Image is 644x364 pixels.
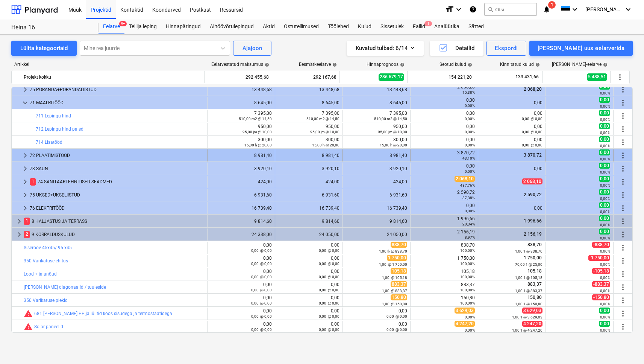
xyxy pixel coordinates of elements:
[414,163,475,174] div: 0,00
[251,248,272,253] small: 0,00 @ 0,00
[24,285,106,290] a: [PERSON_NAME] diagonaalid / tuuleside
[462,196,475,200] small: 37,38%
[379,262,407,267] small: 1,00 @ 1 750,00
[414,150,475,161] div: 3 870,72
[618,151,627,160] span: Rohkem tegevusi
[346,179,407,184] div: 424,00
[15,230,24,239] span: keyboard_arrow_right
[319,275,339,279] small: 0,00 @ 0,00
[599,163,610,169] span: 0,00
[527,282,542,287] span: 883,37
[600,144,610,148] small: 0,00%
[460,262,475,266] small: 100,00%
[414,203,475,213] div: 0,00
[408,19,430,34] a: Failid1
[462,90,475,94] small: 15,38%
[466,62,472,67] span: help
[460,248,475,253] small: 100,00%
[211,282,272,292] div: 0,00
[205,19,258,34] div: Alltöövõtulepingud
[34,324,63,329] a: Solar paneelid
[30,178,36,185] span: 1
[279,19,323,34] a: Ostutellimused
[306,117,339,121] small: 510,00 m2 @ 14,50
[346,124,407,134] div: 950,00
[414,269,475,279] div: 105,18
[299,62,337,67] div: Eesmärkeelarve
[515,249,542,253] small: 1,00 1 @ 838,70
[538,43,624,53] div: [PERSON_NAME] uus eelarverida
[454,5,463,14] i: keyboard_arrow_down
[278,137,339,148] div: 300,00
[460,301,475,305] small: 100,00%
[211,269,272,279] div: 0,00
[233,41,271,56] button: Ajajoon
[211,62,269,67] div: Eelarvestatud maksumus
[481,124,542,134] div: 0,00
[323,19,353,34] div: Töölehed
[310,130,339,134] small: 95,00 jm @ 10,00
[592,281,610,287] span: -883,37
[600,131,610,135] small: 0,00%
[414,256,475,266] div: 1 750,00
[24,228,204,241] div: 9 KORRALDUSKULUD
[600,302,610,306] small: 0,00%
[24,231,30,238] span: 2
[251,301,272,305] small: 0,00 @ 0,00
[430,41,483,56] button: Detailid
[278,308,339,319] div: 0,00
[382,302,407,306] small: 1,00 @ 150,80
[36,113,71,119] a: 711 Lepingu hind
[21,151,30,160] span: keyboard_arrow_right
[414,295,475,306] div: 150,80
[618,190,627,200] span: Rohkem tegevusi
[592,268,610,274] span: -105,18
[278,256,339,266] div: 0,00
[599,215,610,221] span: 0,00
[522,308,542,314] span: 3 629,03
[20,43,68,53] div: Lülita kategooriaid
[445,5,454,14] i: format_size
[278,153,339,158] div: 8 981,40
[211,137,272,148] div: 300,00
[600,196,610,201] small: 0,00%
[618,322,627,331] span: Rohkem tegevusi
[353,19,376,34] div: Kulud
[414,84,475,95] div: 2 068,20
[278,124,339,134] div: 950,00
[515,262,542,267] small: 70,00 1 @ 25,00
[606,328,644,364] iframe: Chat Widget
[481,137,542,148] div: 0,00
[414,137,475,148] div: 0,00
[211,87,272,92] div: 13 448,68
[523,87,542,92] span: 2 068,20
[263,62,269,67] span: help
[319,288,339,292] small: 0,00 @ 0,00
[464,19,488,34] div: Sätted
[319,248,339,253] small: 0,00 @ 0,00
[534,62,540,67] span: help
[378,130,407,134] small: 95,00 jm @ 10,00
[21,164,30,173] span: keyboard_arrow_right
[523,192,542,197] span: 2 590,72
[548,1,556,9] span: 1
[599,123,610,129] span: 0,00
[278,192,339,198] div: 6 931,60
[481,111,542,121] div: 0,00
[391,294,407,300] span: 150,80
[11,62,205,67] div: Artikkel
[161,19,205,34] div: Hinnapäringud
[515,74,539,80] span: 133 431,66
[211,206,272,211] div: 16 739,40
[529,41,633,56] button: [PERSON_NAME] uus eelarverida
[376,19,408,34] div: Sissetulek
[455,308,475,314] span: 3 629,03
[124,19,161,34] a: Tellija leping
[599,110,610,116] span: 0,00
[21,98,30,107] span: keyboard_arrow_down
[523,152,542,158] span: 3 870,72
[587,73,607,81] span: 5 488,51
[275,71,336,83] div: 292 167,68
